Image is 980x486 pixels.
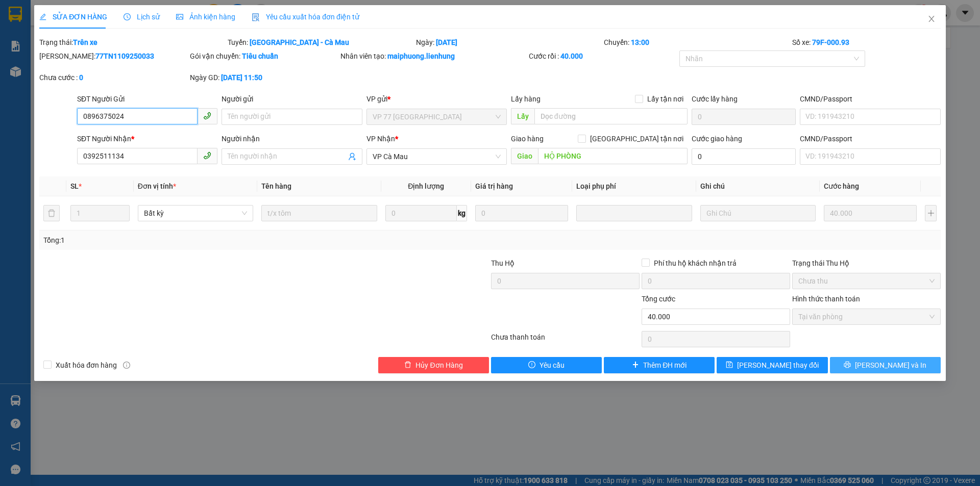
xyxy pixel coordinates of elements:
div: Người gửi [222,93,362,105]
span: Lịch sử [124,13,160,21]
span: VP Cà Mau [373,149,501,164]
input: Dọc đường [534,108,688,124]
span: Ảnh kiện hàng [176,13,235,21]
span: [PERSON_NAME] và In [855,360,926,371]
div: Chưa thanh toán [490,331,641,349]
div: Trạng thái: [38,37,227,48]
div: Gói vận chuyển: [190,50,338,62]
span: Bất kỳ [144,206,247,221]
div: Số xe: [791,37,942,48]
button: exclamation-circleYêu cầu [491,357,602,373]
span: Lấy tận nơi [643,93,688,105]
div: CMND/Passport [800,93,940,105]
span: Hủy Đơn Hàng [415,360,462,371]
b: [DATE] 11:50 [221,73,262,82]
label: Hình thức thanh toán [792,295,860,303]
div: Chưa cước : [39,72,188,83]
span: phone [203,151,211,160]
span: Giao hàng [511,135,544,143]
span: phone [203,112,211,120]
span: Giao [511,148,538,164]
b: 79F-000.93 [812,38,849,46]
label: Cước lấy hàng [692,95,738,103]
div: VP gửi [366,93,507,105]
span: user-add [348,152,356,161]
span: kg [457,205,467,221]
span: clock-circle [124,13,131,20]
span: Tại văn phòng [798,309,935,324]
span: Yêu cầu xuất hóa đơn điện tử [252,13,359,21]
input: 0 [824,205,917,221]
button: Close [917,5,946,34]
div: Cước rồi : [529,50,677,62]
div: Trạng thái Thu Hộ [792,258,941,269]
span: Thêm ĐH mới [643,360,687,371]
div: Nhân viên tạo: [340,50,527,62]
button: save[PERSON_NAME] thay đổi [717,357,827,373]
div: CMND/Passport [800,133,940,144]
b: 77TN1109250033 [95,52,154,60]
b: 13:00 [631,38,649,46]
span: plus [632,361,639,369]
span: Xuất hóa đơn hàng [52,360,121,371]
th: Loại phụ phí [572,176,696,196]
div: SĐT Người Gửi [77,93,217,105]
input: 0 [475,205,568,221]
span: Đơn vị tính [138,182,176,190]
b: [DATE] [436,38,457,46]
span: Tên hàng [261,182,291,190]
input: Cước lấy hàng [692,109,796,125]
b: Trên xe [73,38,97,46]
b: 0 [79,73,83,82]
div: Người nhận [222,133,362,144]
div: Tổng: 1 [43,235,378,246]
span: [PERSON_NAME] thay đổi [737,360,819,371]
input: Cước giao hàng [692,148,796,165]
span: exclamation-circle [528,361,535,369]
span: edit [39,13,46,20]
span: Lấy [511,108,534,124]
div: Chuyến: [603,37,791,48]
span: VP 77 Thái Nguyên [373,109,501,124]
span: Định lượng [408,182,444,190]
span: SL [70,182,79,190]
div: SĐT Người Nhận [77,133,217,144]
span: delete [404,361,411,369]
span: [GEOGRAPHIC_DATA] tận nơi [586,133,688,144]
div: Ngày: [415,37,603,48]
button: deleteHủy Đơn Hàng [378,357,489,373]
span: SỬA ĐƠN HÀNG [39,13,107,21]
img: icon [252,13,260,21]
b: 40.000 [560,52,583,60]
span: Cước hàng [824,182,859,190]
span: Giá trị hàng [475,182,513,190]
span: printer [844,361,851,369]
b: maiphuong.lienhung [387,52,455,60]
div: [PERSON_NAME]: [39,50,188,62]
span: Chưa thu [798,273,935,289]
div: Ngày GD: [190,72,338,83]
button: printer[PERSON_NAME] và In [830,357,941,373]
button: plusThêm ĐH mới [604,357,715,373]
input: VD: Bàn, Ghế [261,205,377,221]
th: Ghi chú [696,176,820,196]
span: Phí thu hộ khách nhận trả [650,258,741,269]
input: Ghi Chú [700,205,816,221]
span: Lấy hàng [511,95,541,103]
span: picture [176,13,183,20]
span: Tổng cước [642,295,675,303]
label: Cước giao hàng [692,135,742,143]
span: save [726,361,733,369]
span: close [927,15,936,23]
button: delete [43,205,60,221]
span: VP Nhận [366,135,395,143]
span: Thu Hộ [491,259,514,267]
button: plus [925,205,936,221]
b: Tiêu chuẩn [242,52,278,60]
b: [GEOGRAPHIC_DATA] - Cà Mau [250,38,349,46]
input: Dọc đường [538,148,688,164]
span: info-circle [123,362,130,369]
span: Yêu cầu [540,360,565,371]
div: Tuyến: [227,37,415,48]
